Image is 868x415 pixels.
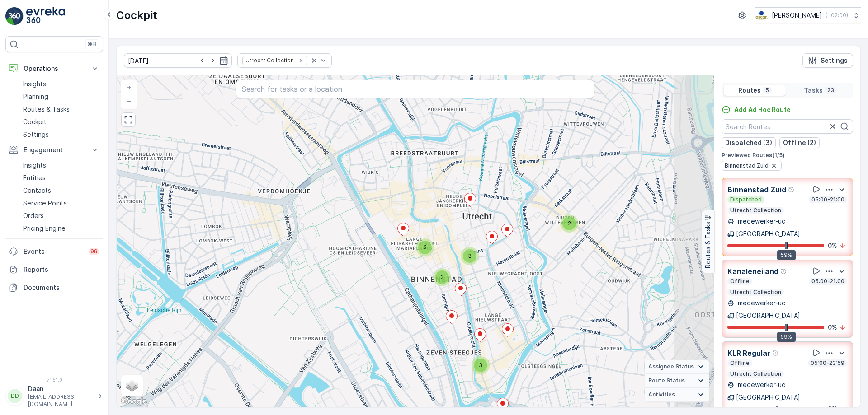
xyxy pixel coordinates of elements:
div: 3 [461,247,479,265]
p: Binnenstad Zuid [727,184,786,195]
p: Kanaleneiland [727,266,778,277]
p: 99 [90,248,98,255]
p: Documents [24,283,99,292]
a: Planning [19,90,103,103]
button: DDDaan[EMAIL_ADDRESS][DOMAIN_NAME] [5,384,103,408]
a: Layers [122,376,142,396]
a: Entities [19,172,103,184]
p: Reports [24,265,99,274]
img: Google [119,396,149,407]
a: Insights [19,78,103,90]
p: Events [24,247,83,256]
button: Settings [802,53,853,68]
span: + [127,84,131,91]
div: DD [8,389,22,403]
div: 3 [472,356,490,374]
p: KLR Regular [727,348,770,359]
p: 05:00-21:00 [811,196,845,203]
p: Service Points [23,199,67,208]
p: Utrecht Collection [729,207,782,214]
a: Reports [5,261,103,279]
a: Open this area in Google Maps (opens a new window) [119,396,149,407]
p: ( +02:00 ) [826,12,848,19]
span: v 1.51.0 [5,377,103,382]
p: Engagement [24,145,85,154]
img: basis-logo_rgb2x.png [755,10,768,20]
a: Routes & Tasks [19,103,103,116]
p: Operations [24,64,85,73]
img: logo [5,7,24,25]
p: Entities [23,173,46,182]
summary: Route Status [645,374,709,388]
span: 2 [568,220,571,227]
p: Offline (2) [783,138,816,147]
p: Dispatched (3) [725,138,772,147]
p: Cockpit [116,8,157,23]
p: 0 % [828,405,837,414]
p: Daan [28,384,93,393]
p: Routes [738,86,761,95]
button: Offline (2) [779,137,820,148]
p: medewerker-uc [736,217,785,226]
a: Zoom In [122,81,136,94]
p: 0 % [828,241,837,250]
p: Pricing Engine [23,224,66,233]
p: Settings [23,130,49,139]
a: Settings [19,128,103,141]
p: Insights [23,79,46,89]
a: Events99 [5,242,103,261]
a: Service Points [19,197,103,210]
p: 23 [826,87,835,94]
p: [GEOGRAPHIC_DATA] [736,393,800,402]
span: Route Status [648,377,685,384]
p: Contacts [23,186,51,195]
input: Search Routes [722,119,853,134]
a: Contacts [19,184,103,197]
summary: Activities [645,388,709,402]
p: Previewed Routes ( 1 / 5 ) [722,152,853,159]
div: 3 [433,268,451,286]
span: 3 [440,274,444,280]
p: ⌘B [88,41,97,48]
p: Offline [729,359,750,367]
span: Binnenstad Zuid [725,162,769,169]
a: Pricing Engine [19,222,103,235]
button: Engagement [5,141,103,159]
p: Utrecht Collection [729,289,782,296]
p: Routes & Tasks [703,222,712,268]
summary: Assignee Status [645,360,709,374]
p: Dispatched [729,196,763,203]
span: 3 [479,362,482,368]
span: − [127,97,132,105]
img: logo_light-DOdMpM7g.png [26,7,65,25]
p: Insights [23,161,46,170]
p: Settings [821,56,848,65]
p: Routes & Tasks [23,105,70,114]
p: [GEOGRAPHIC_DATA] [736,311,800,320]
p: Tasks [804,86,823,95]
p: Offline [729,278,750,285]
div: Help Tooltip Icon [772,350,779,357]
a: Cockpit [19,116,103,128]
div: Remove Utrecht Collection [296,57,306,64]
p: Add Ad Hoc Route [734,105,791,114]
p: [EMAIL_ADDRESS][DOMAIN_NAME] [28,393,93,408]
div: 2 [560,214,578,233]
span: Activities [648,391,675,398]
p: medewerker-uc [736,298,785,308]
button: Dispatched (3) [722,137,776,148]
p: Cockpit [23,117,47,126]
p: 05:00-23:59 [810,359,845,367]
span: Assignee Status [648,363,694,370]
span: 3 [423,244,427,251]
div: 59% [777,332,796,342]
p: 5 [764,87,770,94]
a: Orders [19,210,103,222]
a: Insights [19,159,103,172]
input: dd/mm/yyyy [124,53,232,68]
p: 0 % [828,323,837,332]
a: Zoom Out [122,94,136,108]
span: 3 [468,252,472,259]
a: Documents [5,279,103,297]
div: Utrecht Collection [243,56,295,65]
